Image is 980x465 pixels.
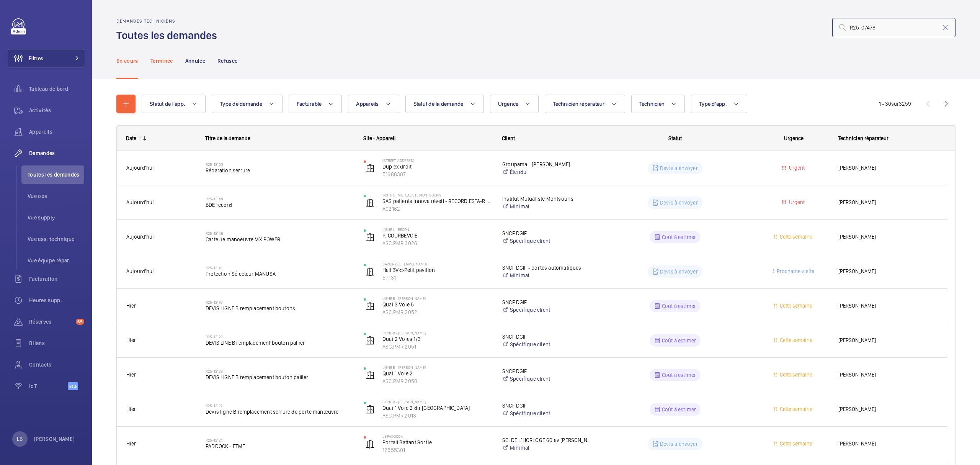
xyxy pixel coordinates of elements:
[502,444,591,452] a: Minimal
[126,337,136,343] span: Hier
[356,101,379,107] span: Appareils
[691,95,747,113] button: Type d'app.
[366,439,375,449] img: automatic_door.svg
[220,101,262,107] span: Type de demande
[382,301,492,308] p: Quai 3 Voie 5
[498,101,519,107] span: Urgence
[28,192,84,200] span: Vue ops
[778,406,812,412] span: Cette semaine
[838,232,938,241] span: [PERSON_NAME]
[838,439,938,448] span: [PERSON_NAME]
[206,167,354,174] span: Réparation serrure
[206,300,354,305] h2: R25-12130
[29,275,84,283] span: Facturation
[502,341,591,348] a: Spécifique client
[668,135,682,141] span: Statut
[502,168,591,176] a: Étendu
[366,267,375,276] img: automatic_door.svg
[366,301,375,311] img: elevator.svg
[502,135,515,141] span: Client
[660,268,698,275] p: Devis à envoyer
[206,305,354,312] span: DEVIS LIGNE B remplacement boutons
[502,409,591,417] a: Spécifique client
[545,95,625,113] button: Technicien réparateur
[502,402,591,409] p: SNCF DGIF
[206,334,354,339] h2: R25-12129
[838,198,938,207] span: [PERSON_NAME]
[382,266,492,274] p: Hall BV<>Petit pavillon
[662,371,696,379] p: Coût à estimer
[382,335,492,343] p: Quai 2 Voies 1/3
[382,370,492,377] p: Quai 1 Voie 2
[502,237,591,245] a: Spécifique client
[382,163,492,170] p: Duplex droit
[76,319,84,325] span: 65
[29,339,84,347] span: Bilans
[28,171,84,178] span: Toutes les demandes
[297,101,322,107] span: Facturable
[366,198,375,207] img: automatic_door.svg
[366,370,375,380] img: elevator.svg
[29,382,68,390] span: IoT
[778,234,812,240] span: Cette semaine
[382,262,492,266] p: SAVIGNY LE TEMPLE NANDY
[206,373,354,381] span: DEVIS LIGNE B remplacement bouton pallier
[502,264,591,272] p: SNCF DGIF - portes automatiques
[126,268,154,274] span: Aujourd'hui
[382,439,492,446] p: Portail Battant Sortie
[699,101,727,107] span: Type d'app.
[778,372,812,378] span: Cette semaine
[502,333,591,341] p: SNCF DGIF
[206,162,354,167] h2: R25-12150
[366,164,375,173] img: elevator.svg
[405,95,484,113] button: Statut de la demande
[289,95,342,113] button: Facturable
[68,382,78,390] span: Beta
[382,274,492,282] p: 5P131
[838,370,938,379] span: [PERSON_NAME]
[662,337,696,344] p: Coût à estimer
[382,404,492,412] p: Quai 1 Voie 2 dir [GEOGRAPHIC_DATA]
[838,336,938,345] span: [PERSON_NAME]
[502,375,591,383] a: Spécifique client
[838,135,889,141] span: Technicien réparateur
[502,272,591,279] a: Minimal
[206,231,354,236] h2: R25-12146
[29,54,43,62] span: Filtres
[126,372,136,378] span: Hier
[382,446,492,454] p: 12555301
[778,303,812,309] span: Cette semaine
[382,331,492,335] p: LIGNE B - [PERSON_NAME]
[126,165,154,171] span: Aujourd'hui
[142,95,206,113] button: Statut de l'app.
[382,193,492,197] p: Institut Mutualiste Montsouris
[28,214,84,221] span: Vue supply
[662,233,696,241] p: Coût à estimer
[838,301,938,310] span: [PERSON_NAME]
[34,435,75,443] p: [PERSON_NAME]
[126,199,154,205] span: Aujourd'hui
[382,158,492,163] p: [STREET_ADDRESS]
[413,101,464,107] span: Statut de la demande
[490,95,539,113] button: Urgence
[775,268,814,274] span: Prochaine visite
[382,296,492,301] p: LIGNE B - [PERSON_NAME]
[206,265,354,270] h2: R25-12141
[126,135,136,141] div: Date
[778,440,812,447] span: Cette semaine
[126,234,154,240] span: Aujourd'hui
[660,440,698,448] p: Devis à envoyer
[348,95,399,113] button: Appareils
[502,229,591,237] p: SNCF DGIF
[382,400,492,404] p: LIGNE B - [PERSON_NAME]
[382,227,492,232] p: Ligne L - BECON
[29,296,84,304] span: Heures supp.
[116,57,138,65] p: En cours
[126,303,136,309] span: Hier
[502,203,591,210] a: Minimal
[778,337,812,343] span: Cette semaine
[838,405,938,414] span: [PERSON_NAME]
[206,201,354,209] span: BDE record
[29,318,73,326] span: Réserves
[838,267,938,276] span: [PERSON_NAME]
